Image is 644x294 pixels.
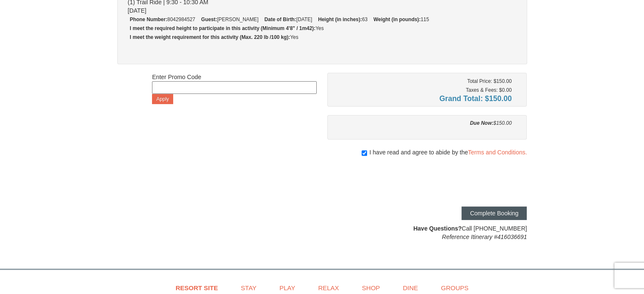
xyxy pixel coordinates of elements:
[369,148,527,157] span: I have read and agree to abide by the
[413,225,462,232] strong: Have Questions?
[264,16,312,22] small: [DATE]
[470,120,493,126] strong: Due Now:
[201,16,258,22] small: [PERSON_NAME]
[334,119,512,127] div: $150.00
[398,165,527,198] iframe: reCAPTCHA
[130,34,290,40] strong: I meet the weight requirement for this activity (Max. 220 lb /100 kg):
[152,94,173,104] button: Apply
[130,16,196,22] small: 8042984527
[442,234,527,240] em: Reference Itinerary #416036691
[373,16,429,22] small: 115
[373,16,420,22] strong: Weight (in pounds):
[466,87,511,93] small: Taxes & Fees: $0.00
[327,224,527,241] div: Call [PHONE_NUMBER]
[152,73,317,104] div: Enter Promo Code
[334,94,512,103] h4: Grand Total: $150.00
[468,149,527,156] a: Terms and Conditions.
[264,16,296,22] strong: Date of Birth:
[130,16,168,22] strong: Phone Number:
[130,25,324,31] small: Yes
[130,34,299,40] small: Yes
[318,16,362,22] strong: Height (in inches):
[318,16,368,22] small: 63
[201,16,217,22] strong: Guest:
[130,25,316,31] strong: I meet the required height to participate in this activity (Minimum 4'8" / 1m42):
[467,78,511,84] small: Total Price: $150.00
[462,206,527,220] button: Complete Booking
